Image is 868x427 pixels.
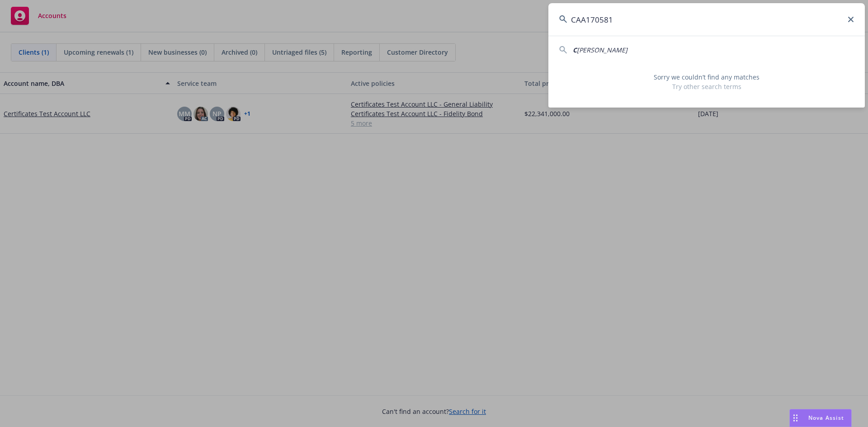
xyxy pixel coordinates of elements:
[577,46,627,54] span: [PERSON_NAME]
[789,409,852,427] button: Nova Assist
[573,46,577,54] span: C
[548,3,865,36] input: Search...
[559,82,854,91] span: Try other search terms
[790,409,801,427] div: Drag to move
[808,414,844,422] span: Nova Assist
[559,72,854,82] span: Sorry we couldn’t find any matches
